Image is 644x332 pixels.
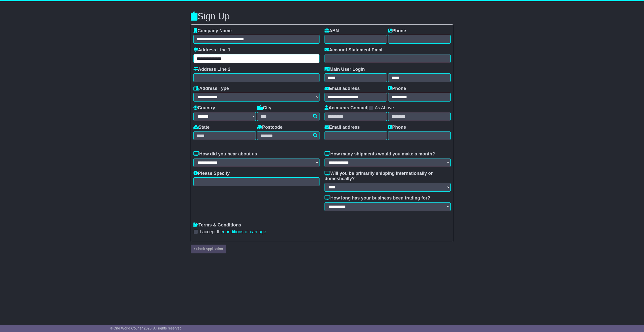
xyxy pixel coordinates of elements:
[325,28,339,34] label: ABN
[110,326,183,330] span: © One World Courier 2025. All rights reserved.
[325,151,435,157] label: How many shipments would you make a month?
[325,125,360,130] label: Email address
[325,105,367,111] label: Accounts Contact
[325,195,430,201] label: How long has your business been trading for?
[325,86,360,91] label: Email address
[191,245,226,253] button: Submit Application
[200,229,266,235] label: I accept the
[193,86,229,91] label: Address Type
[193,28,232,34] label: Company Name
[375,105,394,111] label: As Above
[257,105,271,111] label: City
[325,171,451,182] label: Will you be primarily shipping internationally or domestically?
[193,222,241,228] label: Terms & Conditions
[325,105,451,112] div: |
[193,105,215,111] label: Country
[388,125,406,130] label: Phone
[223,229,266,234] a: conditions of carriage
[191,11,453,21] h3: Sign Up
[325,47,384,53] label: Account Statement Email
[388,28,406,34] label: Phone
[193,171,230,176] label: Please Specify
[193,67,230,72] label: Address Line 2
[193,151,257,157] label: How did you hear about us
[325,67,365,72] label: Main User Login
[388,86,406,91] label: Phone
[257,125,283,130] label: Postcode
[193,47,230,53] label: Address Line 1
[193,125,210,130] label: State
